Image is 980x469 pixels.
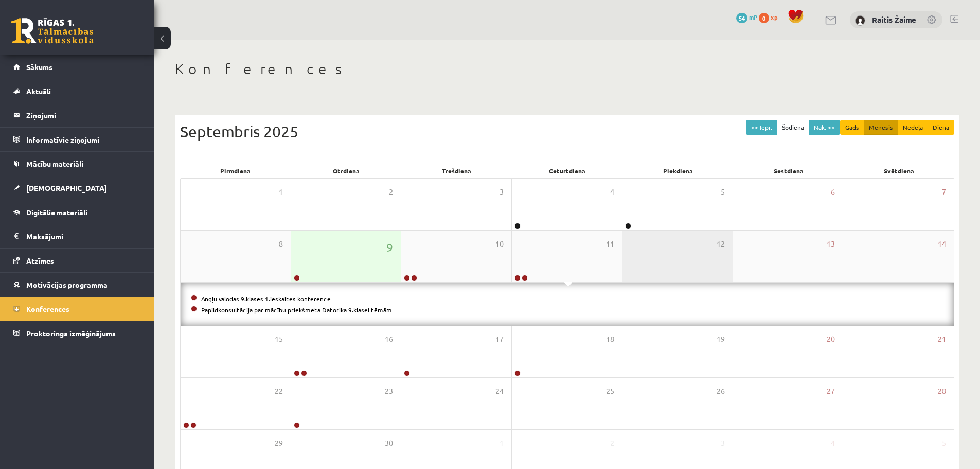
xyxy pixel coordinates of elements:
[26,224,141,248] legend: Maksājumi
[26,304,69,314] span: Konferences
[175,60,959,78] h1: Konferences
[401,164,512,178] div: Trešdiena
[942,438,946,449] span: 5
[938,238,946,250] span: 14
[279,238,283,250] span: 8
[759,13,782,21] a: 0 xp
[606,238,614,250] span: 11
[26,207,87,217] span: Digitālie materiāli
[13,176,141,200] a: [DEMOGRAPHIC_DATA]
[606,386,614,397] span: 25
[26,256,54,265] span: Atzīmes
[844,164,954,178] div: Svētdiena
[855,15,865,26] img: Raitis Žaime
[495,334,504,345] span: 17
[13,224,141,248] a: Maksājumi
[385,386,393,397] span: 23
[495,238,504,250] span: 10
[771,13,777,21] span: xp
[13,152,141,176] a: Mācību materiāli
[831,438,835,449] span: 4
[759,13,769,23] span: 0
[26,183,107,193] span: [DEMOGRAPHIC_DATA]
[26,159,83,168] span: Mācību materiāli
[180,164,291,178] div: Pirmdiena
[500,438,504,449] span: 1
[809,120,840,135] button: Nāk. >>
[13,103,141,127] a: Ziņojumi
[26,103,141,127] legend: Ziņojumi
[717,334,725,345] span: 19
[746,120,777,135] button: << Iepr.
[386,238,393,256] span: 9
[721,438,725,449] span: 3
[717,238,725,250] span: 12
[831,186,835,198] span: 6
[928,120,954,135] button: Diena
[385,334,393,345] span: 16
[13,79,141,103] a: Aktuāli
[180,120,954,143] div: Septembris 2025
[201,306,392,314] a: Papildkonsultācija par mācību priekšmeta Datorika 9.klasei tēmām
[13,249,141,272] a: Atzīmes
[864,120,898,135] button: Mēnesis
[26,280,108,289] span: Motivācijas programma
[495,386,504,397] span: 24
[749,13,757,21] span: mP
[872,14,916,25] a: Raitis Žaime
[610,186,614,198] span: 4
[827,334,835,345] span: 20
[13,128,141,151] a: Informatīvie ziņojumi
[275,334,283,345] span: 15
[26,328,116,338] span: Proktoringa izmēģinājums
[827,238,835,250] span: 13
[26,62,52,72] span: Sākums
[13,297,141,321] a: Konferences
[385,438,393,449] span: 30
[275,386,283,397] span: 22
[201,294,331,303] a: Angļu valodas 9.klases 1.ieskaites konference
[736,13,747,23] span: 54
[291,164,401,178] div: Otrdiena
[840,120,864,135] button: Gads
[606,334,614,345] span: 18
[13,200,141,224] a: Digitālie materiāli
[13,273,141,297] a: Motivācijas programma
[389,186,393,198] span: 2
[622,164,733,178] div: Piekdiena
[610,438,614,449] span: 2
[26,86,51,96] span: Aktuāli
[827,386,835,397] span: 27
[13,55,141,79] a: Sākums
[777,120,809,135] button: Šodiena
[26,128,141,151] legend: Informatīvie ziņojumi
[898,120,928,135] button: Nedēļa
[500,186,504,198] span: 3
[721,186,725,198] span: 5
[942,186,946,198] span: 7
[275,438,283,449] span: 29
[938,334,946,345] span: 21
[733,164,844,178] div: Sestdiena
[717,386,725,397] span: 26
[11,18,94,44] a: Rīgas 1. Tālmācības vidusskola
[938,386,946,397] span: 28
[13,321,141,345] a: Proktoringa izmēģinājums
[736,13,757,21] a: 54 mP
[279,186,283,198] span: 1
[512,164,622,178] div: Ceturtdiena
